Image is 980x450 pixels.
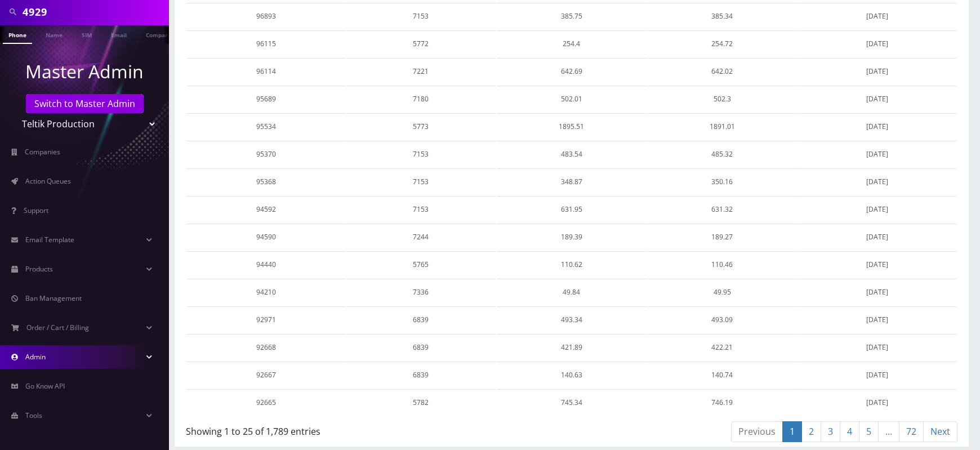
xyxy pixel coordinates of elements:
td: [DATE] [798,3,956,29]
td: 254.72 [648,30,798,57]
td: 746.19 [648,389,798,416]
td: 7153 [346,3,496,29]
td: 92668 [187,334,345,360]
td: 502.3 [648,86,798,112]
td: 140.63 [497,362,647,388]
td: 94592 [187,196,345,222]
td: 110.46 [648,251,798,278]
td: 96114 [187,58,345,84]
td: 5772 [346,30,496,57]
td: 7180 [346,86,496,112]
td: 493.34 [497,306,647,333]
td: [DATE] [798,251,956,278]
td: [DATE] [798,306,956,333]
a: 2 [801,421,821,442]
td: 96115 [187,30,345,57]
td: 92667 [187,362,345,388]
td: [DATE] [798,113,956,140]
td: 92971 [187,306,345,333]
td: 485.32 [648,141,798,167]
td: 95368 [187,168,345,195]
a: SIM [76,25,97,43]
a: 4 [840,421,859,442]
td: 385.34 [648,3,798,29]
td: 49.95 [648,279,798,305]
td: 6839 [346,306,496,333]
td: [DATE] [798,279,956,305]
span: Order / Cart / Billing [26,323,89,332]
td: 7244 [346,224,496,250]
td: 483.54 [497,141,647,167]
td: 422.21 [648,334,798,360]
td: 385.75 [497,3,647,29]
td: 7153 [346,168,496,195]
td: [DATE] [798,389,956,416]
td: 502.01 [497,86,647,112]
td: 6839 [346,362,496,388]
td: 5782 [346,389,496,416]
td: 6839 [346,334,496,360]
td: [DATE] [798,30,956,57]
div: Showing 1 to 25 of 1,789 entries [186,420,563,438]
a: Email [105,25,132,43]
td: 189.27 [648,224,798,250]
a: Switch to Master Admin [26,94,144,113]
span: Email Template [25,235,74,244]
a: Previous [731,421,783,442]
td: 95370 [187,141,345,167]
td: 5765 [346,251,496,278]
input: Search in Company [23,1,166,23]
td: 7221 [346,58,496,84]
td: [DATE] [798,196,956,222]
td: 110.62 [497,251,647,278]
td: 254.4 [497,30,647,57]
a: 1 [782,421,802,442]
td: 94210 [187,279,345,305]
span: Tools [25,411,42,420]
td: 94590 [187,224,345,250]
td: 642.69 [497,58,647,84]
td: [DATE] [798,86,956,112]
a: 72 [899,421,924,442]
td: [DATE] [798,362,956,388]
td: 49.84 [497,279,647,305]
td: 92665 [187,389,345,416]
td: [DATE] [798,334,956,360]
a: Company [140,25,178,43]
a: Phone [3,25,32,44]
td: 189.39 [497,224,647,250]
td: [DATE] [798,224,956,250]
td: 1895.51 [497,113,647,140]
td: 95534 [187,113,345,140]
a: Name [40,25,68,43]
td: 7336 [346,279,496,305]
a: Next [923,421,957,442]
span: Admin [25,352,46,362]
td: 350.16 [648,168,798,195]
td: 745.34 [497,389,647,416]
td: 96893 [187,3,345,29]
a: 5 [859,421,879,442]
span: Support [24,206,48,215]
td: 348.87 [497,168,647,195]
a: 3 [821,421,840,442]
td: 95689 [187,86,345,112]
td: 493.09 [648,306,798,333]
td: [DATE] [798,168,956,195]
td: 631.32 [648,196,798,222]
td: 7153 [346,141,496,167]
td: 5773 [346,113,496,140]
td: 421.89 [497,334,647,360]
td: 94440 [187,251,345,278]
td: 1891.01 [648,113,798,140]
span: Ban Management [25,293,82,303]
td: [DATE] [798,58,956,84]
span: Companies [25,147,60,157]
td: 140.74 [648,362,798,388]
td: 631.95 [497,196,647,222]
td: 642.02 [648,58,798,84]
td: [DATE] [798,141,956,167]
td: 7153 [346,196,496,222]
a: … [878,421,899,442]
